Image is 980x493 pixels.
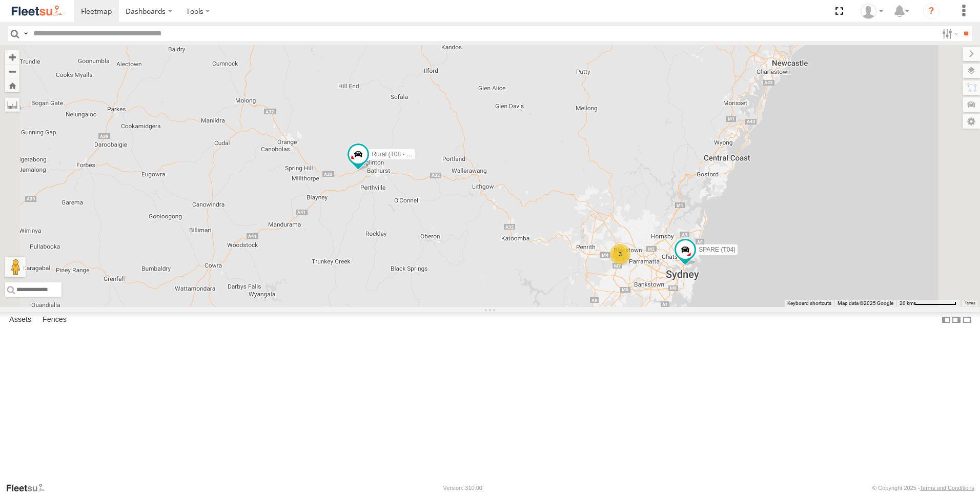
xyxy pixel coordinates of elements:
[5,257,26,277] button: Drag Pegman onto the map to open Street View
[941,312,951,327] label: Dock Summary Table to the Left
[896,300,959,307] button: Map Scale: 20 km per 79 pixels
[699,246,736,253] span: SPARE (T04)
[6,483,53,493] a: Visit our Website
[22,26,30,41] label: Search Query
[938,26,960,41] label: Search Filter Options
[443,485,482,491] div: Version: 310.00
[923,3,940,19] i: ?
[962,312,972,327] label: Hide Summary Table
[5,78,19,92] button: Zoom Home
[965,301,975,305] a: Terms (opens in new tab)
[372,151,459,158] span: Rural (T08 - [PERSON_NAME])
[838,300,893,306] span: Map data ©2025 Google
[5,64,19,78] button: Zoom out
[963,114,980,129] label: Map Settings
[951,312,962,327] label: Dock Summary Table to the Right
[5,50,19,64] button: Zoom in
[5,97,19,112] label: Measure
[787,300,831,307] button: Keyboard shortcuts
[37,313,72,327] label: Fences
[857,4,887,19] div: Peter Groves
[872,485,974,491] div: © Copyright 2025 -
[4,313,36,327] label: Assets
[10,4,64,18] img: fleetsu-logo-horizontal.svg
[920,485,974,491] a: Terms and Conditions
[610,244,630,264] div: 3
[900,300,914,306] span: 20 km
